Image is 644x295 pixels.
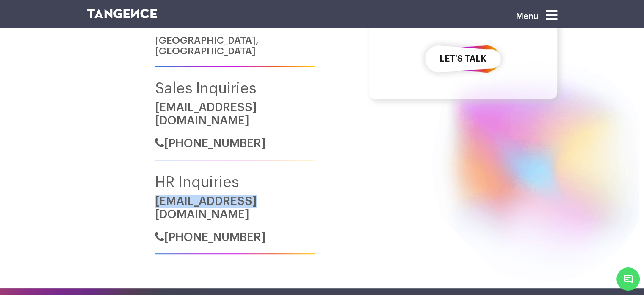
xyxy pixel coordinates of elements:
[155,35,315,56] h6: [GEOGRAPHIC_DATA], [GEOGRAPHIC_DATA]
[418,34,507,83] button: let's talk
[155,174,315,191] h4: HR Inquiries
[155,101,257,126] a: [EMAIL_ADDRESS][DOMAIN_NAME]
[155,138,266,149] a: [PHONE_NUMBER]
[164,231,266,243] span: [PHONE_NUMBER]
[155,231,266,243] a: [PHONE_NUMBER]
[164,138,266,149] span: [PHONE_NUMBER]
[155,195,257,220] a: [EMAIL_ADDRESS][DOMAIN_NAME]
[87,9,158,18] img: logo SVG
[155,80,315,97] h4: Sales Inquiries
[616,267,640,291] span: Chat Widget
